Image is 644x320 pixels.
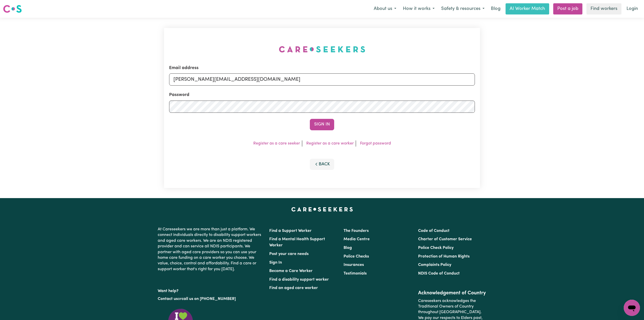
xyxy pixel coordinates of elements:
a: Protection of Human Rights [418,254,470,259]
a: Contact us [158,297,178,301]
a: Find a Support Worker [269,229,312,233]
a: The Founders [344,229,369,233]
a: Careseekers logo [3,3,22,15]
button: How it works [400,4,438,14]
a: Post your care needs [269,252,309,256]
iframe: Button to launch messaging window [624,300,640,316]
a: AI Worker Match [506,3,549,14]
input: Email address [169,73,475,86]
a: Login [623,3,641,14]
a: Police Checks [344,254,369,259]
button: Safety & resources [438,4,488,14]
label: Password [169,92,189,98]
a: Find a Mental Health Support Worker [269,237,325,247]
a: Register as a care seeker [253,141,300,146]
button: Back [310,159,334,170]
p: At Careseekers we are more than just a platform. We connect individuals directly to disability su... [158,225,263,274]
a: Media Centre [344,237,370,241]
p: Want help? [158,286,263,294]
img: Careseekers logo [3,4,22,13]
h2: Acknowledgement of Country [418,290,486,296]
a: Charter of Customer Service [418,237,472,241]
button: About us [370,4,400,14]
a: NDIS Code of Conduct [418,271,460,276]
a: Find a disability support worker [269,278,329,282]
a: Find an aged care worker [269,286,318,290]
a: Forgot password [360,141,391,146]
a: Complaints Policy [418,263,451,267]
a: Post a job [553,3,582,14]
a: Sign In [269,261,282,265]
label: Email address [169,65,199,71]
a: Blog [488,3,504,14]
a: Code of Conduct [418,229,450,233]
a: Find workers [586,3,621,14]
a: Become a Care Worker [269,269,313,273]
a: Careseekers home page [291,207,353,211]
a: Testimonials [344,271,367,276]
a: Insurances [344,263,364,267]
a: Blog [344,246,352,250]
a: call us on [PHONE_NUMBER] [182,297,236,301]
p: or [158,294,263,304]
a: Register as a care worker [306,141,354,146]
button: Sign In [310,119,334,130]
a: Police Check Policy [418,246,454,250]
